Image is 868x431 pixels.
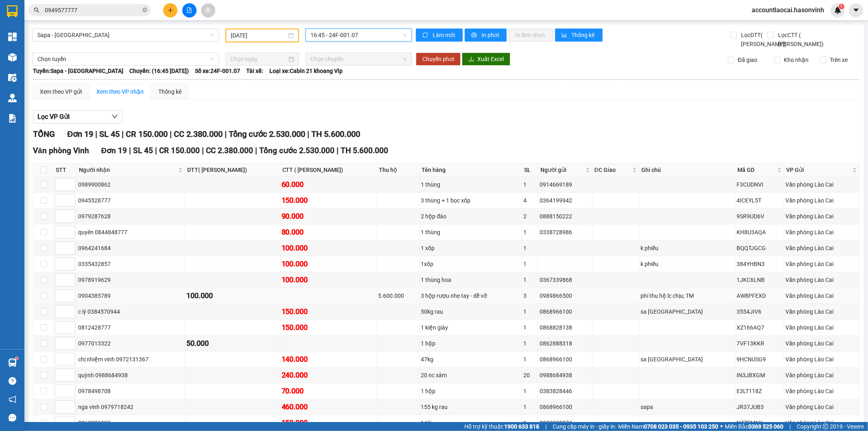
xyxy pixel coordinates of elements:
[641,402,734,411] div: sapa
[748,423,783,430] strong: 0369 525 060
[737,291,783,300] div: AW8PFEXD
[784,209,859,224] td: Văn phòng Lào Cai
[784,320,859,336] td: Văn phòng Lào Cai
[8,358,17,367] img: warehouse-icon
[785,180,857,189] div: Văn phòng Lào Cai
[78,244,184,253] div: 0964241684
[736,367,785,383] td: IN3JBXGM
[523,307,537,316] div: 1
[540,307,591,316] div: 0868966100
[840,4,843,9] span: 1
[736,272,785,288] td: 1JKC6LNB
[377,163,420,177] th: Thu hộ
[186,290,279,301] div: 100.000
[784,336,859,352] td: Văn phòng Lào Cai
[282,179,376,190] div: 60.000
[186,7,192,13] span: file-add
[8,94,17,102] img: warehouse-icon
[785,323,857,332] div: Văn phòng Lào Cai
[784,177,859,193] td: Văn phòng Lào Cai
[129,66,189,75] span: Chuyến: (16:45 [DATE])
[307,129,309,139] span: |
[745,5,831,15] span: accountlaocai.hasonvinh
[341,146,388,155] span: TH 5.600.000
[540,165,584,174] span: Người gửi
[421,323,520,332] div: 1 kiện giày
[785,291,857,300] div: Văn phòng Lào Cai
[823,424,829,429] span: copyright
[736,240,785,256] td: BQQTJGCG
[282,306,376,317] div: 150.000
[163,3,177,18] button: plus
[421,355,520,364] div: 47kg
[523,387,537,396] div: 1
[186,338,279,349] div: 50.000
[79,165,177,174] span: Người nhận
[282,274,376,286] div: 100.000
[736,320,785,336] td: XZ166AQ7
[737,228,783,237] div: KH8U3AQA
[784,415,859,431] td: Văn phòng Lào Cai
[421,275,520,284] div: 1 thùng hoa
[282,369,376,381] div: 240.000
[45,6,141,15] input: Tìm tên, số ĐT hoặc mã đơn
[78,402,184,411] div: nga vinh 0979718242
[785,387,857,396] div: Văn phòng Lào Cai
[78,387,184,396] div: 0978498708
[421,339,520,348] div: 1 hộp
[789,422,791,431] span: |
[33,146,89,155] span: Văn phòng Vinh
[784,352,859,367] td: Văn phòng Lào Cai
[159,146,200,155] span: CR 150.000
[737,402,783,411] div: JR37JUB3
[37,29,214,41] span: Sapa - Hà Tĩnh
[96,87,144,96] div: Xem theo VP nhận
[421,291,520,300] div: 3 hộp rượu nhẹ tay - dễ vỡ
[785,259,857,268] div: Văn phòng Lào Cai
[523,196,537,205] div: 4
[15,357,18,360] sup: 1
[421,212,520,221] div: 2 hộp đào
[522,163,538,177] th: SL
[33,110,122,123] button: Lọc VP Gửi
[737,196,783,205] div: 4ICEYL5T
[618,422,718,431] span: Miền Nam
[9,414,16,422] span: message
[737,371,783,380] div: IN3JBXGM
[282,322,376,333] div: 150.000
[78,212,184,221] div: 0979287628
[468,56,474,63] span: download
[95,129,97,139] span: |
[784,240,859,256] td: Văn phòng Lào Cai
[540,387,591,396] div: 0383828446
[282,226,376,238] div: 80.000
[785,228,857,237] div: Văn phòng Lào Cai
[641,291,734,300] div: phí thu hộ lc chịu; TM
[421,371,520,380] div: 20 nc sâm
[126,129,168,139] span: CR 150.000
[785,196,857,205] div: Văn phòng Lào Cai
[785,402,857,411] div: Văn phòng Lào Cai
[170,129,172,139] span: |
[421,228,520,237] div: 1 thùng
[8,53,17,62] img: warehouse-icon
[737,307,783,316] div: 3554JIV6
[784,304,859,320] td: Văn phòng Lào Cai
[205,7,211,13] span: aim
[523,228,537,237] div: 1
[736,399,785,415] td: JR37JUB3
[78,418,184,427] div: 0969221923
[736,224,785,240] td: KH8U3AQA
[737,387,783,396] div: E3LT118Z
[523,339,537,348] div: 1
[540,418,591,427] div: 0983229974
[786,165,851,174] span: VP Gửi
[201,3,215,18] button: aim
[736,193,785,209] td: 4ICEYL5T
[37,53,214,65] span: Chọn tuyến
[33,68,123,74] b: Tuyến: Sapa - [GEOGRAPHIC_DATA]
[540,228,591,237] div: 0338728986
[785,307,857,316] div: Văn phòng Lào Cai
[555,29,603,42] button: bar-chartThống kê
[282,242,376,254] div: 100.000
